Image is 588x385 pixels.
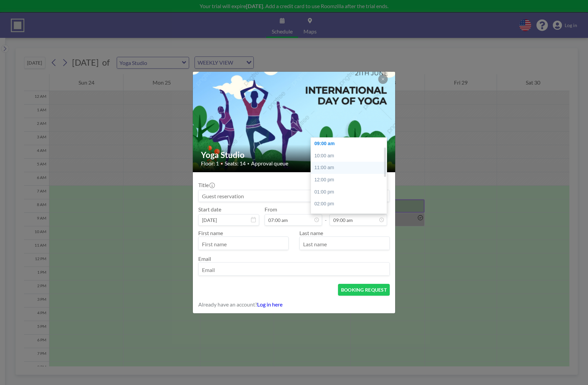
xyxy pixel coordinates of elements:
label: First name [198,230,223,236]
label: Last name [299,230,323,236]
label: Title [198,182,214,188]
div: 11:00 am [311,162,387,174]
h2: Yoga Studio [201,150,388,160]
span: - [325,208,327,223]
span: Approval queue [251,160,288,167]
span: • [247,161,249,166]
label: Email [198,255,211,262]
span: • [221,161,223,166]
label: From [265,206,277,213]
div: 02:00 pm [311,198,387,210]
a: Log in here [257,301,282,308]
div: 09:00 am [311,138,387,150]
div: 10:00 am [311,150,387,162]
input: First name [199,238,288,250]
img: 537.png [193,65,396,180]
div: 12:00 pm [311,174,387,186]
button: BOOKING REQUEST [338,284,390,296]
input: Email [199,264,389,275]
input: Guest reservation [199,190,389,202]
span: Already have an account? [198,301,257,308]
span: Floor: 1 [201,160,219,167]
div: 03:00 pm [311,210,387,222]
span: Seats: 14 [225,160,246,167]
div: 01:00 pm [311,186,387,198]
label: Start date [198,206,221,213]
input: Last name [300,238,389,250]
